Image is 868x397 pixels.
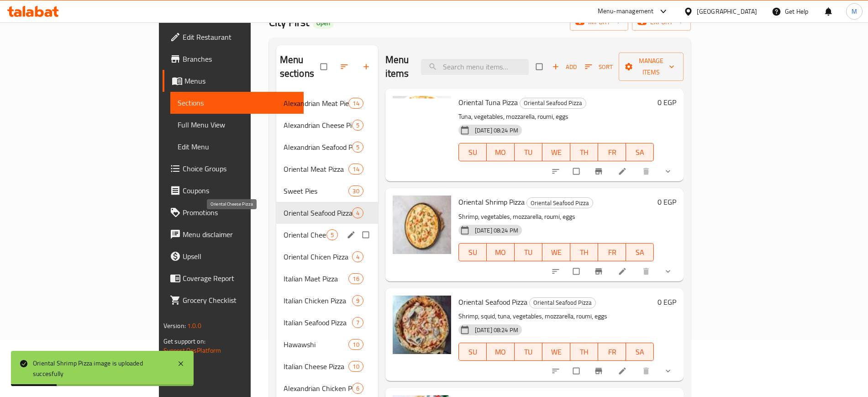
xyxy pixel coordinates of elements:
[458,111,654,122] p: Tuna, vegetables, mozzarella, roumi, eggs
[163,70,304,92] a: Menus
[183,185,296,196] span: Coupons
[602,345,622,359] span: FR
[393,96,451,154] img: Oriental Tuna Pizza
[515,343,542,361] button: TU
[276,246,378,268] div: Oriental Chicen Pizza4
[284,98,349,109] span: Alexandrian Meat Pie
[170,114,304,136] a: Full Menu View
[487,143,515,161] button: MO
[183,207,296,218] span: Promotions
[349,362,363,371] span: 10
[276,114,378,136] div: Alexandrian Cheese Pie5
[163,335,205,347] span: Get support on:
[315,58,334,75] span: Select all sections
[658,261,680,281] button: show more
[577,16,621,28] span: import
[352,296,363,305] span: 9
[170,136,304,158] a: Edit Menu
[463,146,483,159] span: SU
[542,243,570,261] button: WE
[598,343,626,361] button: FR
[284,251,352,262] span: Oriental Chicen Pizza
[618,167,629,176] a: Edit menu item
[352,318,363,327] span: 7
[636,161,658,181] button: delete
[463,246,483,259] span: SU
[183,32,296,42] span: Edit Restaurant
[697,6,757,16] div: [GEOGRAPHIC_DATA]
[163,320,186,332] span: Version:
[546,345,567,359] span: WE
[349,187,363,196] span: 30
[471,326,522,334] span: [DATE] 08:24 PM
[458,311,654,322] p: Shrimp, squid, tuna, vegetables, mozzarella, roumi, eggs
[163,267,304,289] a: Coverage Report
[284,317,352,328] span: Italian Seafood Pizza
[490,146,511,159] span: MO
[276,158,378,180] div: Oriental Meat Pizza14
[163,158,304,180] a: Choice Groups
[530,297,595,308] span: Oriental Seafood Pizza
[284,185,349,196] span: Sweet Pies
[568,263,587,280] span: Select to update
[574,345,594,359] span: TH
[618,267,629,276] a: Edit menu item
[284,273,349,284] div: Italian Maet Pizza
[183,53,296,64] span: Branches
[658,361,680,381] button: show more
[284,229,326,240] span: Oriental Cheese Pizza
[471,126,522,135] span: [DATE] 08:24 PM
[178,141,296,152] span: Edit Menu
[458,95,518,109] span: Oriental Tuna Pizza
[284,120,352,131] span: Alexandrian Cheese Pie
[598,243,626,261] button: FR
[284,383,352,394] div: Alexandrian Chicken Pie
[33,358,168,379] div: Oriental Shrimp Pizza image is uploaded succesfully
[284,164,349,175] div: Oriental Meat Pizza
[348,98,363,109] div: items
[598,6,654,17] div: Menu-management
[385,53,410,80] h2: Menu items
[349,275,363,283] span: 16
[313,19,334,27] span: Open
[550,60,579,74] button: Add
[542,143,570,161] button: WE
[183,295,296,306] span: Grocery Checklist
[520,98,586,108] span: Oriental Seafood Pizza
[515,243,542,261] button: TU
[570,243,598,261] button: TH
[458,295,527,309] span: Oriental Seafood Pizza
[356,57,378,77] button: Add section
[630,345,650,359] span: SA
[284,361,349,372] span: Italian Cheese Pizza
[568,163,587,180] span: Select to update
[487,243,515,261] button: MO
[284,142,352,153] span: Alexandrian Seafood Pie
[276,202,378,224] div: Oriental Seafood Pizza4
[352,384,363,393] span: 6
[568,362,587,380] span: Select to update
[276,136,378,158] div: Alexandrian Seafood Pie5
[326,229,338,240] div: items
[527,198,593,208] span: Oriental Seafood Pizza
[352,317,363,328] div: items
[334,57,356,77] span: Sort sections
[327,231,337,239] span: 5
[490,345,511,359] span: MO
[284,339,349,350] span: Hawawshi
[349,99,363,108] span: 14
[276,355,378,377] div: Italian Cheese Pizza10
[636,361,658,381] button: delete
[284,295,352,306] span: Italian Chicken Pizza
[458,195,525,209] span: Oriental Shrimp Pizza
[276,333,378,355] div: Hawawshi10
[589,161,610,181] button: Branch-specific-item
[458,143,487,161] button: SU
[184,75,296,86] span: Menus
[458,243,487,261] button: SU
[163,48,304,70] a: Branches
